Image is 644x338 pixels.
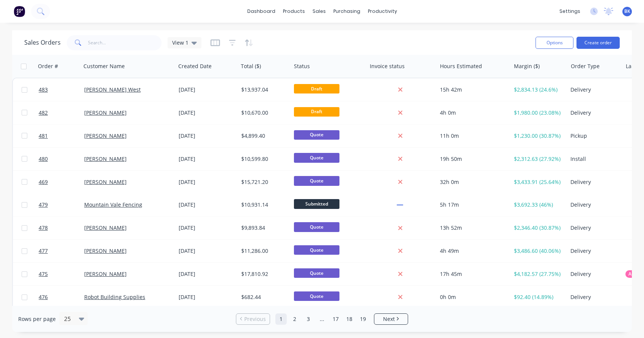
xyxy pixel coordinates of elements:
div: $3,486.60 (40.06%) [514,247,562,255]
div: Invoice status [370,62,405,70]
a: Page 19 [357,313,369,325]
a: Page 18 [344,313,355,325]
a: [PERSON_NAME] [84,109,127,116]
div: Delivery [570,178,617,186]
a: Next page [374,315,408,323]
span: Previous [244,315,266,323]
div: $1,230.00 (30.87%) [514,132,562,140]
div: [DATE] [179,270,235,278]
div: Delivery [570,109,617,117]
a: dashboard [243,6,279,17]
div: $2,312.63 (27.92%) [514,155,562,163]
div: $10,931.14 [241,201,286,209]
a: 480 [39,148,84,170]
div: 4h 49m [440,247,504,255]
div: [DATE] [179,155,235,163]
div: Order # [38,62,58,70]
div: [DATE] [179,293,235,301]
div: Delivery [570,201,617,209]
div: [DATE] [179,132,235,140]
div: sales [309,6,330,17]
div: $4,182.57 (27.75%) [514,270,562,278]
div: $4,899.40 [241,132,286,140]
div: 15h 42m [440,86,504,93]
span: 469 [39,178,48,186]
a: 478 [39,217,84,239]
div: $1,980.00 (23.08%) [514,109,562,117]
div: [DATE] [179,224,235,232]
div: $17,810.92 [241,270,286,278]
a: Page 17 [330,313,341,325]
button: Options [536,37,573,49]
a: [PERSON_NAME] [84,247,127,254]
span: Next [383,315,395,323]
h1: Sales Orders [24,39,61,46]
span: Rows per page [18,315,56,323]
div: purchasing [330,6,364,17]
input: Search... [88,35,162,50]
div: Delivery [570,293,617,301]
a: [PERSON_NAME] West [84,86,141,93]
div: products [279,6,309,17]
a: [PERSON_NAME] [84,178,127,185]
a: [PERSON_NAME] [84,132,127,139]
a: Robot Building Supplies [84,293,145,301]
a: 483 [39,78,84,101]
div: Labels [626,62,642,70]
button: Create order [576,37,620,49]
div: Created Date [178,62,212,70]
div: $682.44 [241,293,286,301]
div: Install [570,155,617,163]
div: 19h 50m [440,155,504,163]
div: [DATE] [179,201,235,209]
div: $13,937.04 [241,86,286,93]
div: Margin ($) [514,62,540,70]
div: $10,670.00 [241,109,286,117]
span: 480 [39,155,48,163]
a: 475 [39,263,84,285]
div: Customer Name [83,62,125,70]
div: 32h 0m [440,178,504,186]
div: [DATE] [179,109,235,117]
div: 0h 0m [440,293,504,301]
div: $2,346.40 (30.87%) [514,224,562,232]
div: $10,599.80 [241,155,286,163]
div: $9,893.84 [241,224,286,232]
div: Status [294,62,310,70]
div: Delivery [570,270,617,278]
span: Submitted [294,199,339,209]
span: Quote [294,222,339,232]
div: 5h 17m [440,201,504,209]
div: Delivery [570,224,617,232]
img: Factory [14,6,25,17]
a: Page 1 is your current page [275,313,287,325]
div: productivity [364,6,401,17]
a: [PERSON_NAME] [84,270,127,277]
span: Draft [294,107,339,117]
a: 479 [39,193,84,216]
span: 482 [39,109,48,117]
a: Previous page [236,315,270,323]
a: Mountain Vale Fencing [84,201,142,208]
span: Quote [294,153,339,162]
div: 17h 45m [440,270,504,278]
div: [DATE] [179,178,235,186]
span: 477 [39,247,48,255]
a: Page 2 [289,313,300,325]
span: 476 [39,293,48,301]
a: 476 [39,286,84,308]
div: settings [556,6,584,17]
div: $3,692.33 (46%) [514,201,562,209]
div: [DATE] [179,247,235,255]
span: BK [624,8,630,15]
span: Quote [294,176,339,185]
span: 478 [39,224,48,232]
a: 481 [39,125,84,147]
div: Pickup [570,132,617,140]
div: Total ($) [241,62,261,70]
span: 483 [39,86,48,93]
div: $11,286.00 [241,247,286,255]
div: Hours Estimated [440,62,482,70]
div: Delivery [570,247,617,255]
span: Quote [294,291,339,301]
